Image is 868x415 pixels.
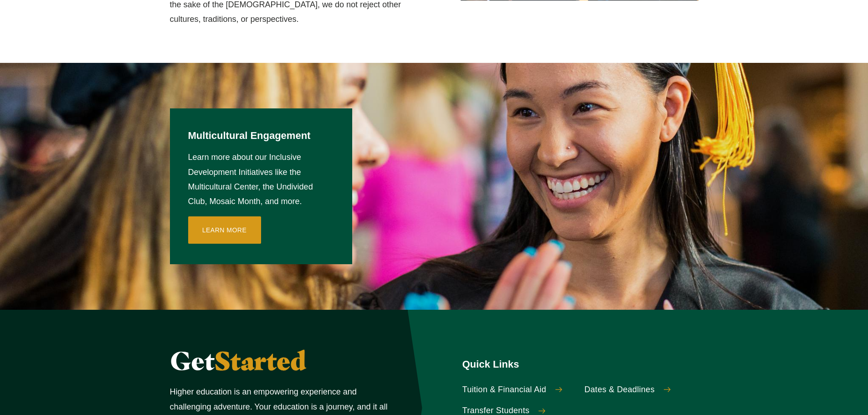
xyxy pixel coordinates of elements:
h2: Get [170,346,390,375]
a: Learn More [188,216,261,244]
span: Dates & Deadlines [585,385,655,395]
p: Learn more about our Inclusive Development Initiatives like the Multicultural Center, the Undivid... [188,150,334,209]
a: Tuition & Financial Aid [462,385,576,395]
h5: Quick Links [462,358,699,371]
h5: Multicultural Engagement [188,129,334,143]
span: Tuition & Financial Aid [462,385,546,395]
span: Started [215,345,306,376]
a: Dates & Deadlines [585,385,699,395]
